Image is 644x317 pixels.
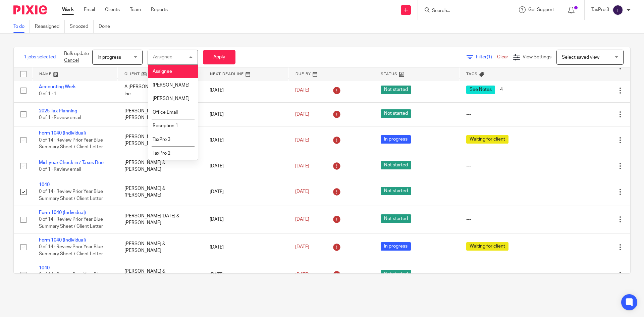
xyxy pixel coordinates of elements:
span: Not started [381,187,411,195]
span: Tags [466,72,478,76]
span: [DATE] [295,217,309,222]
a: Form 1040 (Individual) [39,131,86,136]
td: [PERSON_NAME] & [PERSON_NAME] [118,126,203,154]
a: Mid-year Check in / Taxes Due [39,160,104,165]
span: Not started [381,109,411,118]
span: Reception 1 [153,123,178,128]
span: Assignee [153,69,172,74]
a: Snoozed [70,20,94,33]
span: [DATE] [295,190,309,194]
span: [PERSON_NAME] [153,96,190,101]
a: 1040 [39,266,50,270]
td: [PERSON_NAME] & [PERSON_NAME] [118,233,203,261]
a: Email [84,6,95,13]
a: Cancel [64,58,79,63]
td: [PERSON_NAME] & [PERSON_NAME] [118,102,203,126]
td: [PERSON_NAME] & [PERSON_NAME] [118,178,203,206]
span: Not started [381,214,411,223]
a: Form 1040 (Individual) [39,210,86,215]
span: [DATE] [295,138,309,143]
a: 1040 [39,182,50,187]
span: 0 of 14 · Review Prior Year Blue Summary Sheet / Client Letter [39,190,103,201]
span: 0 of 14 · Review Prior Year Blue Summary Sheet / Client Letter [39,217,103,229]
a: Clients [105,6,120,13]
div: --- [466,189,538,195]
p: TaxPro 3 [591,6,609,13]
div: --- [466,111,538,118]
div: --- [466,271,538,278]
button: Apply [203,50,235,64]
span: In progress [381,135,411,144]
span: [DATE] [295,88,309,93]
span: 0 of 14 · Review Prior Year Blue Summary Sheet / Client Letter [39,245,103,257]
span: Not started [381,161,411,169]
a: Clear [497,55,508,59]
span: 0 of 14 · Review Prior Year Blue Summary Sheet / Client Letter [39,138,103,150]
a: Work [62,6,74,13]
td: A [PERSON_NAME] Produce Co Inc [118,78,203,102]
span: Office Email [153,110,178,115]
span: Select saved view [562,55,599,60]
div: --- [466,163,538,169]
span: Not started [381,270,411,278]
div: --- [466,216,538,223]
span: Waiting for client [466,242,508,251]
td: [DATE] [203,126,288,154]
span: [PERSON_NAME] [153,83,190,88]
span: Get Support [528,7,554,12]
span: TaxPro 2 [153,151,170,156]
a: Done [99,20,115,33]
a: Form 1040 (Individual) [39,238,86,243]
td: [PERSON_NAME] & [PERSON_NAME] [118,261,203,288]
span: Filter [476,55,497,59]
div: Assignee [153,55,172,59]
span: 0 of 1 · Review email [39,115,81,120]
span: In progress [98,55,121,60]
span: [DATE] [295,272,309,277]
td: [DATE] [203,154,288,178]
span: 0 of 14 · Review Prior Year Blue Summary Sheet / Client Letter [39,272,103,284]
a: Reports [151,6,168,13]
span: In progress [381,242,411,251]
td: [PERSON_NAME] & [PERSON_NAME] [118,154,203,178]
td: [DATE] [203,102,288,126]
span: 4 [497,86,506,94]
img: svg%3E [612,5,623,15]
input: Search [431,8,492,14]
span: 0 of 1 · Review email [39,167,81,172]
a: Team [130,6,141,13]
a: 2025 Tax Planning [39,109,77,113]
span: (1) [487,55,492,59]
td: [DATE] [203,206,288,233]
td: [DATE] [203,78,288,102]
td: [PERSON_NAME][DATE] & [PERSON_NAME] [118,206,203,233]
td: [DATE] [203,233,288,261]
span: Waiting for client [466,135,508,144]
a: Reassigned [35,20,65,33]
a: Accounting Work [39,85,76,89]
p: Bulk update [64,50,89,64]
td: [DATE] [203,178,288,206]
span: 0 of 1 · 1 [39,92,56,96]
span: [DATE] [295,245,309,250]
span: [DATE] [295,112,309,117]
span: TaxPro 3 [153,137,170,142]
span: See Notes [466,86,495,94]
span: [DATE] [295,164,309,168]
td: [DATE] [203,261,288,288]
span: 1 jobs selected [24,54,56,60]
img: Pixie [13,5,47,14]
span: Not started [381,86,411,94]
a: To do [13,20,30,33]
span: View Settings [523,55,551,59]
